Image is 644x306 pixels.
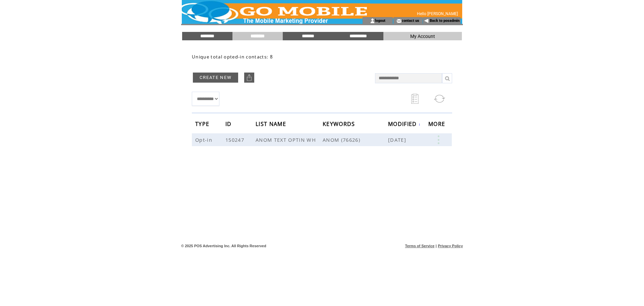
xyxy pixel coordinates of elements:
[438,244,463,248] a: Privacy Policy
[256,119,288,131] span: LIST NAME
[436,244,437,248] span: |
[256,122,288,126] a: LIST NAME
[388,122,421,126] a: MODIFIED↓
[388,119,419,131] span: MODIFIED
[192,54,273,60] span: Unique total opted-in contacts: 8
[323,136,388,143] span: ANOM (76626)
[405,244,435,248] a: Terms of Service
[323,119,357,131] span: KEYWORDS
[375,18,385,23] a: logout
[410,34,435,39] span: My Account
[225,119,233,131] span: ID
[246,74,253,81] img: upload.png
[401,18,419,23] a: contact us
[370,18,375,24] img: account_icon.gif
[396,18,401,24] img: contact_us_icon.gif
[430,18,460,23] a: Back to posadmin
[181,244,266,248] span: © 2025 POS Advertising Inc. All Rights Reserved
[388,136,408,143] span: [DATE]
[428,119,447,131] span: MORE
[417,11,458,16] span: Hello [PERSON_NAME]
[225,136,246,143] span: 150247
[195,122,211,126] a: TYPE
[225,122,233,126] a: ID
[195,119,211,131] span: TYPE
[424,18,429,24] img: backArrow.gif
[193,73,238,83] a: CREATE NEW
[256,136,318,143] span: ANOM TEXT OPTIN WH
[323,122,357,126] a: KEYWORDS
[195,136,214,143] span: Opt-in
